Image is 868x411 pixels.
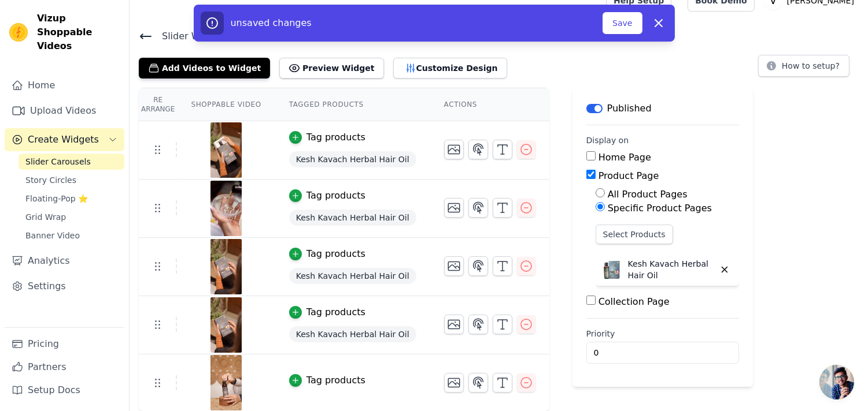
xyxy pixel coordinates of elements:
[289,247,365,261] button: Tag products
[628,258,715,281] p: Kesh Kavach Herbal Hair Oil
[715,260,734,279] button: Delete widget
[5,379,124,402] a: Setup Docs
[586,328,739,339] label: Priority
[306,373,365,387] div: Tag products
[177,88,275,121] th: Shoppable Video
[210,355,242,410] img: tn-57e6bf8a2d5b469981029253f08370c3.png
[444,315,464,334] button: Change Thumbnail
[25,156,91,167] span: Slider Carousels
[25,193,88,204] span: Floating-Pop ⭐
[289,268,416,284] span: Kesh Kavach Herbal Hair Oil
[586,134,629,146] legend: Display on
[306,305,365,319] div: Tag products
[19,172,124,188] a: Story Circles
[430,88,549,121] th: Actions
[603,12,642,34] button: Save
[5,356,124,379] a: Partners
[210,122,242,178] img: tn-d68e040bbcf74fd4bc9a92e8daf54fe5.png
[289,210,416,226] span: Kesh Kavach Herbal Hair Oil
[599,296,670,307] label: Collection Page
[819,365,854,399] a: Open chat
[444,140,464,159] button: Change Thumbnail
[25,211,66,223] span: Grid Wrap
[210,297,242,353] img: tn-bf86302d5fc44f0daa42721ddbf59519.png
[289,130,365,144] button: Tag products
[139,88,177,121] th: Re Arrange
[444,373,464,393] button: Change Thumbnail
[19,209,124,225] a: Grid Wrap
[25,230,80,241] span: Banner Video
[289,305,365,319] button: Tag products
[393,58,507,79] button: Customize Design
[5,249,124,272] a: Analytics
[19,154,124,170] a: Slider Carousels
[5,275,124,298] a: Settings
[599,152,651,163] label: Home Page
[289,151,416,167] span: Kesh Kavach Herbal Hair Oil
[5,99,124,122] a: Upload Videos
[5,332,124,356] a: Pricing
[600,258,623,281] img: Kesh Kavach Herbal Hair Oil
[19,227,124,244] a: Banner Video
[5,74,124,97] a: Home
[306,247,365,261] div: Tag products
[210,239,242,294] img: tn-c5351bb6a0b1419bbb1e0b20795bb273.png
[758,55,849,77] button: How to setup?
[599,170,659,181] label: Product Page
[5,128,124,151] button: Create Widgets
[19,190,124,207] a: Floating-Pop ⭐
[231,17,312,28] span: unsaved changes
[306,130,365,144] div: Tag products
[289,373,365,387] button: Tag products
[210,181,242,236] img: tn-de0880c8b10940a2950b57c147bafaeb.png
[608,189,688,200] label: All Product Pages
[279,58,383,79] button: Preview Widget
[444,256,464,276] button: Change Thumbnail
[289,189,365,203] button: Tag products
[608,203,712,214] label: Specific Product Pages
[596,225,673,244] button: Select Products
[289,326,416,342] span: Kesh Kavach Herbal Hair Oil
[758,63,849,74] a: How to setup?
[139,58,270,79] button: Add Videos to Widget
[306,189,365,203] div: Tag products
[28,133,99,147] span: Create Widgets
[444,198,464,218] button: Change Thumbnail
[25,174,76,186] span: Story Circles
[607,102,652,115] p: Published
[275,88,430,121] th: Tagged Products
